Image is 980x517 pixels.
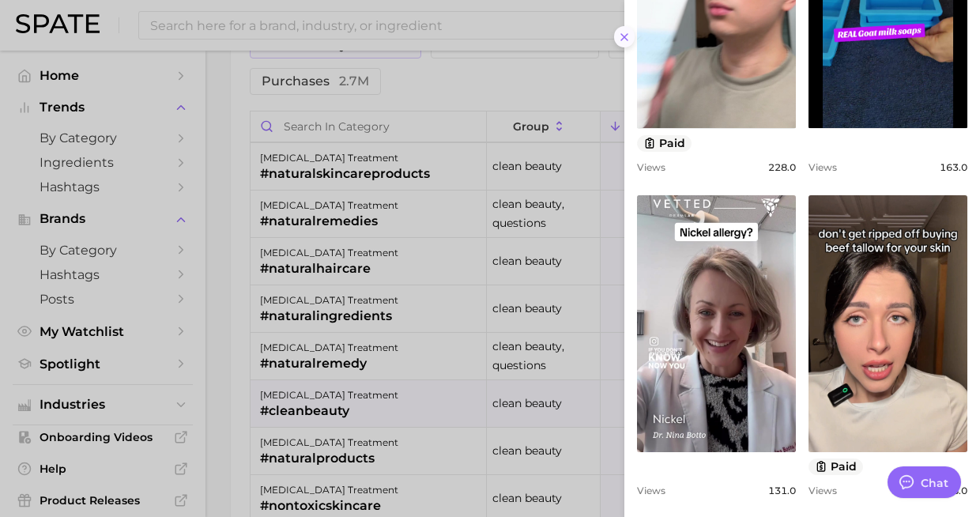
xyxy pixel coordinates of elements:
span: 163.0 [940,161,967,173]
span: 228.0 [768,161,796,173]
span: Views [637,161,665,173]
span: 131.0 [768,485,796,496]
button: paid [808,459,863,475]
span: Views [808,485,837,496]
button: paid [637,135,692,152]
span: Views [808,161,837,173]
span: Views [637,485,665,496]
